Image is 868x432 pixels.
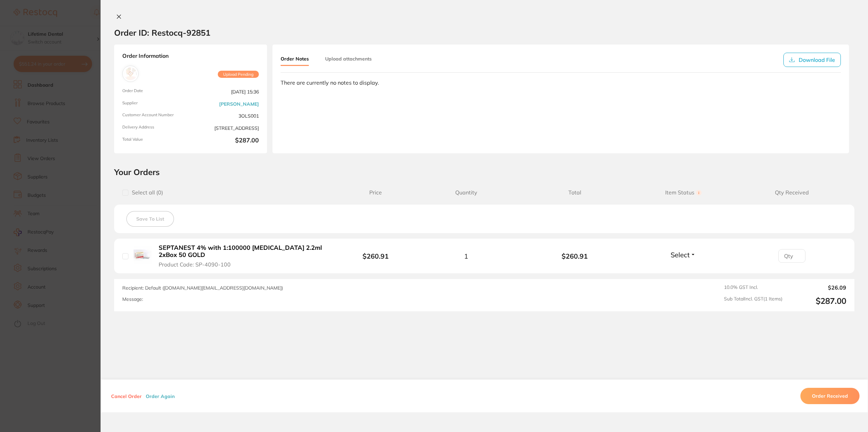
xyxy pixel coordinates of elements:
[671,250,690,259] span: Select
[339,189,412,196] span: Price
[157,244,329,268] button: SEPTANEST 4% with 1:100000 [MEDICAL_DATA] 2.2ml 2xBox 50 GOLD Product Code: SP-4090-100
[193,88,259,95] span: [DATE] 15:36
[114,28,210,38] h2: Order ID: Restocq- 92851
[783,53,841,67] button: Download File
[464,252,468,260] span: 1
[144,393,177,399] button: Order Again
[126,211,174,227] button: Save To List
[219,101,259,107] a: [PERSON_NAME]
[134,246,152,264] img: SEPTANEST 4% with 1:100000 adrenalin 2.2ml 2xBox 50 GOLD
[778,249,805,263] input: Qty
[122,125,188,132] span: Delivery Address
[122,101,188,107] span: Supplier
[159,261,231,267] span: Product Code: SP-4090-100
[281,53,309,66] button: Order Notes
[122,137,188,145] span: Total Value
[738,189,846,196] span: Qty Received
[128,189,163,196] span: Select all ( 0 )
[362,252,389,260] b: $260.91
[109,393,144,399] button: Cancel Order
[122,296,143,302] label: Message:
[800,388,860,404] button: Order Received
[193,125,259,132] span: [STREET_ADDRESS]
[629,189,738,196] span: Item Status
[218,71,259,78] span: Upload Pending
[788,284,846,291] output: $26.09
[281,80,841,86] div: There are currently no notes to display.
[114,167,854,177] h2: Your Orders
[669,250,698,259] button: Select
[122,53,259,60] strong: Order Information
[520,252,629,260] b: $260.91
[724,296,782,306] span: Sub Total Incl. GST ( 1 Items)
[520,189,629,196] span: Total
[122,113,188,119] span: Customer Account Number
[325,53,372,65] button: Upload attachments
[122,88,188,95] span: Order Date
[193,137,259,145] b: $287.00
[159,244,327,258] b: SEPTANEST 4% with 1:100000 [MEDICAL_DATA] 2.2ml 2xBox 50 GOLD
[122,285,283,291] span: Recipient: Default ( [DOMAIN_NAME][EMAIL_ADDRESS][DOMAIN_NAME] )
[124,67,137,80] img: Henry Schein Halas
[724,284,782,291] span: 10.0 % GST Incl.
[788,296,846,306] output: $287.00
[412,189,520,196] span: Quantity
[193,113,259,119] span: 3OLS001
